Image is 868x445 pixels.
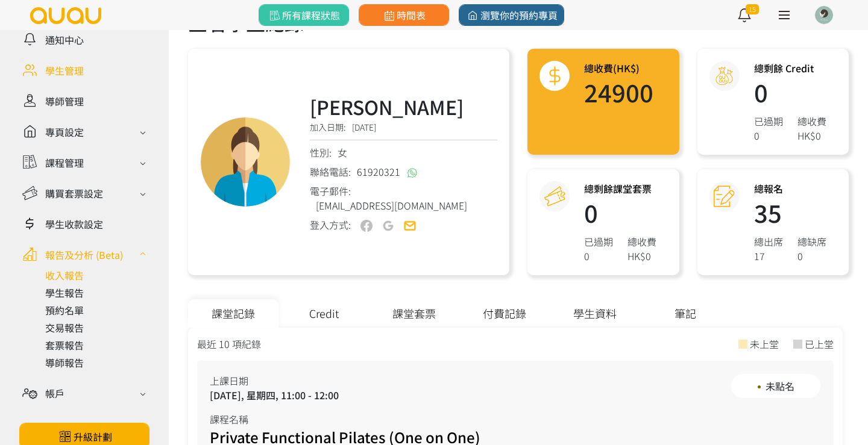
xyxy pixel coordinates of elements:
[640,299,731,328] div: 筆記
[754,181,826,196] h3: 總報名
[45,186,103,201] div: 購買套票設定
[369,299,459,328] div: 課堂套票
[754,201,826,225] h1: 35
[750,337,779,351] div: 未上堂
[754,61,826,75] h3: 總剩餘 Credit
[310,164,497,179] div: 聯絡電話:
[754,80,826,104] h1: 0
[352,121,376,133] span: [DATE]
[188,299,278,328] div: 課堂記錄
[210,412,480,426] div: 課程名稱
[550,299,640,328] div: 學生資料
[797,128,826,143] div: HK$0
[338,145,347,160] span: 女
[310,217,351,232] div: 登入方式:
[310,92,497,121] h3: [PERSON_NAME]
[197,337,261,351] div: 最近 10 項紀錄
[627,249,656,263] div: HK$0
[731,373,821,399] a: 未點名
[754,234,783,249] div: 總出席
[584,80,653,104] h1: 24900
[210,388,480,402] div: [DATE], 星期四, 11:00 - 12:00
[310,145,497,160] div: 性別:
[584,61,653,75] h3: 總收費(HK$)
[714,186,735,207] img: attendance@2x.png
[407,168,417,178] img: whatsapp@2x.png
[382,8,426,22] span: 時間表
[584,201,656,225] h1: 0
[360,220,373,232] img: user-fb-off.png
[382,220,394,232] img: user-google-off.png
[797,114,826,128] div: 總收費
[754,114,783,128] div: 已過期
[459,4,564,26] a: 瀏覽你的預約專頁
[29,7,102,24] img: logo.svg
[45,386,64,400] div: 帳戶
[465,8,558,22] span: 瀏覽你的預約專頁
[746,4,759,14] span: 15
[584,181,656,196] h3: 總剩餘課堂套票
[714,66,735,87] img: credit@2x.png
[45,247,123,262] div: 報告及分析 (Beta)
[357,164,400,179] span: 61920321
[584,234,613,249] div: 已過期
[45,155,84,170] div: 課程管理
[259,4,349,26] a: 所有課程狀態
[754,249,783,263] div: 17
[459,299,550,328] div: 付費記錄
[805,337,834,351] div: 已上堂
[359,4,449,26] a: 時間表
[316,198,467,213] span: [EMAIL_ADDRESS][DOMAIN_NAME]
[627,234,656,249] div: 總收費
[544,66,565,87] img: total@2x.png
[310,121,497,140] div: 加入日期:
[267,8,340,22] span: 所有課程狀態
[797,234,826,249] div: 總缺席
[404,220,416,232] img: user-email-on.png
[544,186,565,207] img: courseCredit@2x.png
[278,299,369,328] div: Credit
[754,128,783,143] div: 0
[310,184,497,213] div: 電子郵件:
[210,373,480,388] div: 上課日期
[797,249,826,263] div: 0
[45,125,84,139] div: 專頁設定
[584,249,613,263] div: 0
